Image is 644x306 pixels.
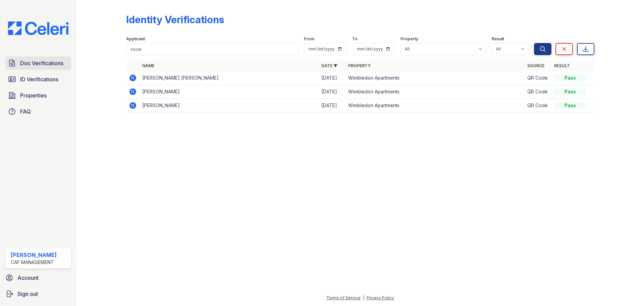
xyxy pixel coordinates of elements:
label: To [352,36,358,42]
a: FAQ [5,105,71,118]
label: From [304,36,314,42]
span: Properties [20,91,47,99]
a: Date ▼ [321,63,337,68]
span: Doc Verifications [20,59,63,67]
img: CE_Logo_Blue-a8612792a0a2168367f1c8372b55b34899dd931a85d93a1a3d3e32e68fde9ad4.png [3,21,74,35]
td: Wimbledon Apartments [345,99,525,113]
a: Properties [5,89,71,102]
label: Result [492,36,504,42]
td: [DATE] [319,99,345,113]
a: Property [348,63,371,68]
td: [DATE] [319,85,345,99]
span: FAQ [20,107,31,116]
div: | [363,295,364,300]
a: Doc Verifications [5,56,71,70]
td: Wimbledon Apartments [345,85,525,99]
label: Property [400,36,418,42]
div: Pass [554,102,586,109]
td: [DATE] [319,71,345,85]
td: QR Code [525,99,551,113]
span: ID Verifications [20,75,58,83]
input: Search by name or phone number [126,43,299,55]
td: [PERSON_NAME] [140,85,319,99]
div: [PERSON_NAME] [11,251,57,259]
span: Account [17,274,39,282]
td: Wimbledon Apartments [345,71,525,85]
a: ID Verifications [5,73,71,86]
a: Source [527,63,544,68]
div: CAF Management [11,259,57,266]
div: Identity Verifications [126,13,224,26]
div: Pass [554,75,586,81]
td: QR Code [525,85,551,99]
label: Applicant [126,36,145,42]
td: QR Code [525,71,551,85]
a: Result [554,63,570,68]
span: Sign out [17,290,38,298]
a: Terms of Service [326,295,361,300]
a: Name [142,63,154,68]
div: Pass [554,88,586,95]
a: Privacy Policy [367,295,394,300]
td: [PERSON_NAME] [PERSON_NAME] [140,71,319,85]
td: [PERSON_NAME] [140,99,319,113]
a: Account [3,271,74,285]
a: Sign out [3,287,74,301]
